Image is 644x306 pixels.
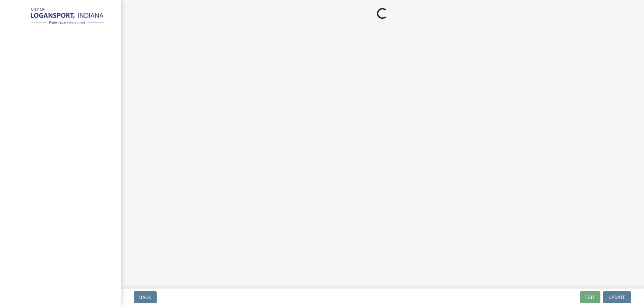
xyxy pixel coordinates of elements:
[608,295,626,300] span: Update
[580,291,600,303] button: Exit
[134,291,157,303] button: Back
[139,295,151,300] span: Back
[603,291,631,303] button: Update
[13,7,110,26] img: City of Logansport, Indiana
